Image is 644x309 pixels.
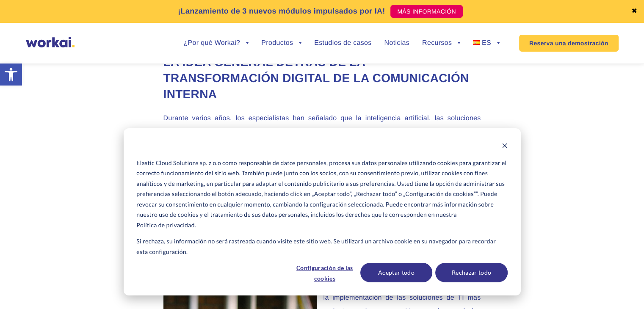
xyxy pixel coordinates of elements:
a: Reserva una demostración [519,35,619,52]
button: Rechazar todo [435,263,507,282]
button: Configuración de las cookies [292,263,357,282]
span: ES [482,39,491,47]
button: Dismiss cookie banner [502,141,508,152]
div: Cookie banner [124,128,521,295]
a: ¿Por qué Workai? [183,40,249,47]
p: ¡Lanzamiento de 3 nuevos módulos impulsados por IA! [178,6,385,17]
a: Noticias [384,40,409,47]
p: Durante varios años, los especialistas han señalado que la inteligencia artificial, las solucione... [163,112,481,207]
button: Aceptar todo [360,263,432,282]
a: MÁS INFORMACIÓN [390,5,463,18]
p: Elastic Cloud Solutions sp. z o.o como responsable de datos personales, procesa sus datos persona... [136,158,507,231]
a: Política de privacidad. [136,220,196,231]
h2: La idea general detrás de la transformación digital de la comunicación interna [163,54,481,102]
a: Productos [261,40,301,47]
a: Estudios de casos [314,40,371,47]
p: Si rechaza, su información no será rastreada cuando visite este sitio web. Se utilizará un archiv... [136,236,507,257]
a: Recursos [422,40,460,47]
a: ✖ [631,8,637,15]
a: ES [473,40,500,47]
